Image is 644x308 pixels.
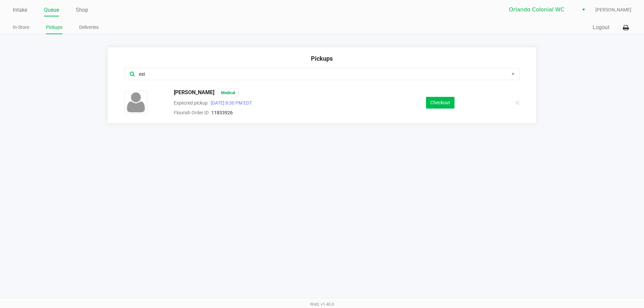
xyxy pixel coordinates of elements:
span: Expected pickup [174,100,208,106]
button: Checkout [426,97,454,109]
a: Intake [13,5,27,15]
button: Logout [593,23,609,32]
a: Deliveries [79,23,99,32]
a: Queue [44,5,59,15]
span: Pickups [311,55,333,62]
a: Shop [76,5,88,15]
span: Medical [218,88,238,97]
span: Flourish Order ID [174,110,209,115]
span: Orlando Colonial WC [509,6,575,14]
span: Web: v1.40.0 [310,302,334,307]
span: [PERSON_NAME] [174,88,214,97]
input: Search by Name or Order ID... [138,70,484,78]
span: [DATE] 8:30 PM EDT [208,100,252,106]
span: 11833926 [211,110,233,115]
a: Pickups [46,23,62,32]
span: [PERSON_NAME] [595,6,631,13]
a: In-Store [13,23,29,32]
button: Select [579,4,588,16]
